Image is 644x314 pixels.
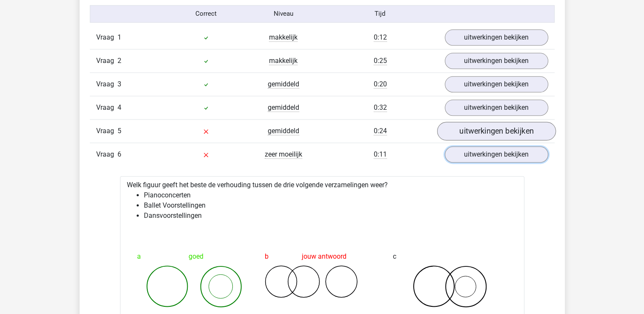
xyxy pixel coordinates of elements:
span: Vraag [96,126,117,136]
div: jouw antwoord [265,248,379,265]
span: 0:11 [374,150,387,159]
span: 0:24 [374,127,387,135]
span: 2 [117,57,121,65]
div: Correct [167,9,245,19]
span: 0:12 [374,33,387,42]
a: uitwerkingen bekijken [445,100,548,116]
li: Pianoconcerten [144,190,518,200]
span: 1 [117,33,121,41]
span: 0:20 [374,80,387,88]
span: 0:25 [374,57,387,65]
span: b [265,248,269,265]
a: uitwerkingen bekijken [445,146,548,163]
div: Tijd [322,9,438,19]
a: uitwerkingen bekijken [445,53,548,69]
span: Vraag [96,79,117,89]
span: 0:32 [374,103,387,112]
span: Vraag [96,32,117,43]
a: uitwerkingen bekijken [437,122,555,140]
a: uitwerkingen bekijken [445,76,548,92]
span: Vraag [96,103,117,113]
span: 6 [117,150,121,158]
span: gemiddeld [268,103,299,112]
span: Vraag [96,149,117,160]
span: 5 [117,127,121,135]
li: Dansvoorstellingen [144,211,518,221]
span: Vraag [96,56,117,66]
span: gemiddeld [268,80,299,88]
span: 3 [117,80,121,88]
span: makkelijk [269,33,298,42]
span: makkelijk [269,57,298,65]
span: 4 [117,103,121,111]
span: a [137,248,141,265]
span: c [393,248,396,265]
span: gemiddeld [268,127,299,135]
a: uitwerkingen bekijken [445,29,548,46]
span: zeer moeilijk [265,150,302,159]
div: Niveau [245,9,322,19]
li: Ballet Voorstellingen [144,200,518,211]
div: goed [137,248,252,265]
